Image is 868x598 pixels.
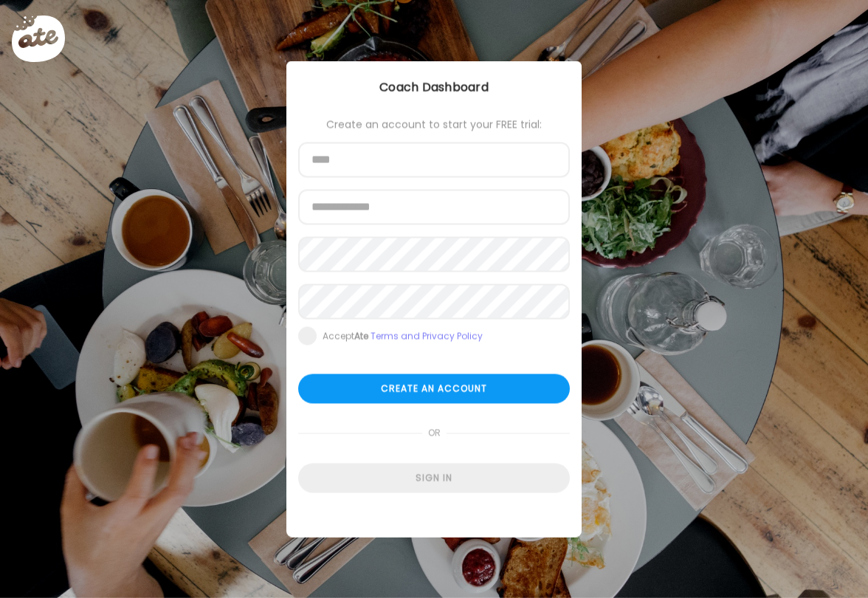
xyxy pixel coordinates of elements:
[422,419,447,448] span: or
[371,330,483,343] a: Terms and Privacy Policy
[298,464,570,493] div: Sign in
[298,374,570,404] div: Create an account
[323,331,483,343] div: Accept
[298,119,570,131] div: Create an account to start your FREE trial:
[286,79,582,97] div: Coach Dashboard
[354,330,368,343] b: Ate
